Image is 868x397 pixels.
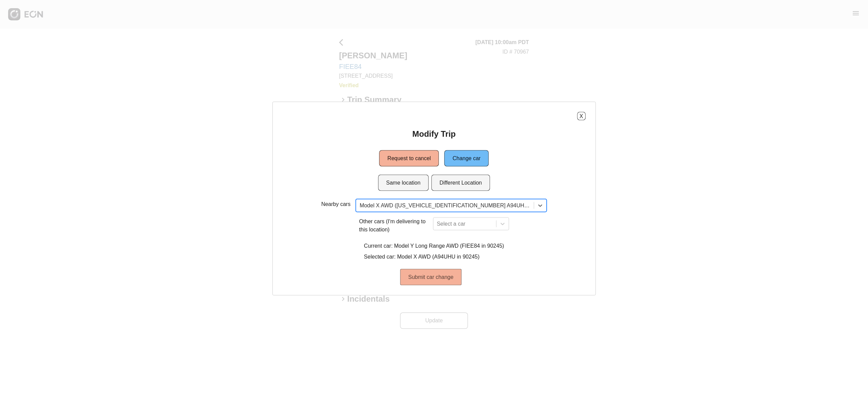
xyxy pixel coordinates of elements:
button: Different Location [431,175,490,191]
button: Same location [378,175,429,191]
p: Selected car: Model X AWD (A94UHU in 90245) [364,253,504,261]
button: Submit car change [400,269,461,285]
button: X [577,112,586,120]
h2: Modify Trip [412,129,456,139]
p: Current car: Model Y Long Range AWD (FIEE84 in 90245) [364,242,504,250]
button: Request to cancel [379,150,439,167]
p: Nearby cars [321,200,350,208]
button: Change car [445,150,489,167]
p: Other cars (I'm delivering to this location) [359,218,430,234]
